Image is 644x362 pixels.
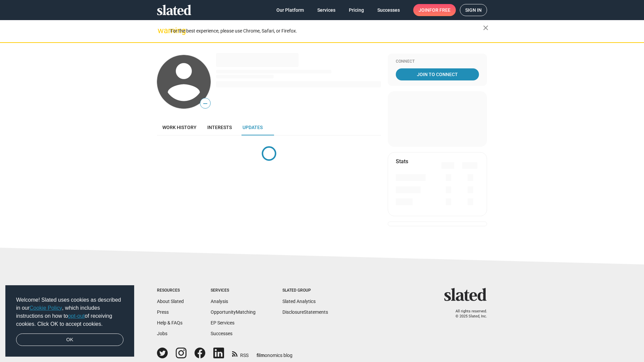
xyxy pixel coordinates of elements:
a: filmonomics blog [257,347,292,359]
a: Services [312,4,341,16]
a: Pricing [343,4,369,16]
a: Successes [372,4,405,16]
span: for free [429,4,450,16]
div: Slated Group [282,288,328,293]
span: Pricing [349,4,364,16]
a: Press [157,309,169,315]
mat-icon: close [482,24,490,32]
span: Successes [377,4,400,16]
a: Jobs [157,331,167,336]
span: Interests [207,125,232,130]
a: Slated Analytics [282,299,316,304]
a: Updates [237,119,268,135]
mat-card-title: Stats [396,158,408,165]
div: Services [211,288,256,293]
a: Help & FAQs [157,320,182,325]
span: Join [419,4,450,16]
a: Sign in [460,4,487,16]
a: dismiss cookie message [16,334,123,346]
a: Work history [157,119,202,135]
p: All rights reserved. © 2025 Slated, Inc. [448,309,487,319]
a: DisclosureStatements [282,309,328,315]
div: For the best experience, please use Chrome, Safari, or Firefox. [170,26,483,36]
span: Our Platform [276,4,304,16]
a: Joinfor free [413,4,456,16]
span: Updates [243,125,263,130]
a: OpportunityMatching [211,309,256,315]
div: cookieconsent [5,285,134,357]
span: — [200,99,210,108]
a: RSS [232,348,249,359]
div: Resources [157,288,184,293]
a: Join To Connect [396,68,479,80]
a: About Slated [157,299,184,304]
span: Join To Connect [397,68,478,80]
a: Interests [202,119,237,135]
a: opt-out [68,313,85,319]
a: Our Platform [271,4,309,16]
span: Services [317,4,335,16]
span: film [257,353,265,358]
a: Cookie Policy [30,305,62,311]
div: Connect [396,59,479,64]
span: Work history [162,125,197,130]
mat-icon: warning [158,26,166,35]
span: Welcome! Slated uses cookies as described in our , which includes instructions on how to of recei... [16,296,123,328]
a: EP Services [211,320,234,325]
span: Sign in [465,4,482,16]
a: Successes [211,331,232,336]
a: Analysis [211,299,228,304]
